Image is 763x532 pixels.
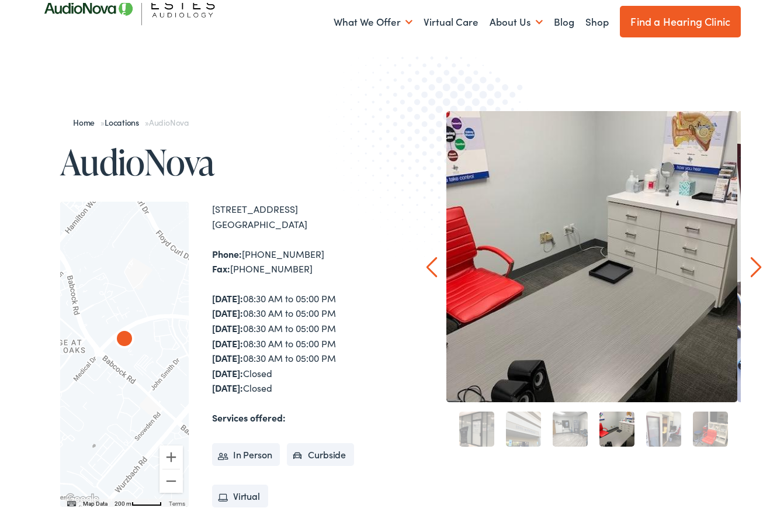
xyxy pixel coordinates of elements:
a: Next [751,254,762,275]
div: [STREET_ADDRESS] [GEOGRAPHIC_DATA] [212,199,386,229]
a: 6 [693,409,728,444]
a: 3 [553,409,588,444]
a: 1 [459,409,494,444]
strong: Phone: [212,244,242,257]
img: Google [63,489,102,504]
strong: Services offered: [212,408,286,421]
a: Find a Hearing Clinic [620,3,741,34]
a: Locations [105,113,145,125]
div: [PHONE_NUMBER] [PHONE_NUMBER] [212,244,386,274]
button: Zoom out [159,467,183,490]
strong: [DATE]: [212,378,243,391]
strong: [DATE]: [212,334,243,347]
a: Home [73,113,100,125]
a: Prev [426,254,437,275]
strong: [DATE]: [212,289,243,302]
div: AudioNova [106,319,143,356]
strong: [DATE]: [212,303,243,316]
button: Keyboard shortcuts [67,497,75,505]
strong: [DATE]: [212,319,243,331]
li: Virtual [212,482,268,505]
a: 2 [506,409,541,444]
span: AudioNova [149,113,189,125]
a: 4 [599,409,634,444]
button: Map Scale: 200 m per 48 pixels [111,496,165,504]
li: In Person [212,440,280,464]
a: Terms (opens in new tab) [169,498,185,504]
strong: Fax: [212,259,230,272]
button: Map Data [83,497,107,505]
a: 5 [646,409,681,444]
h1: AudioNova [60,140,386,178]
strong: [DATE]: [212,348,243,361]
li: Curbside [287,440,354,464]
span: » » [73,113,189,125]
strong: [DATE]: [212,364,243,376]
a: Open this area in Google Maps (opens a new window) [63,489,102,504]
button: Zoom in [159,443,183,466]
div: 08:30 AM to 05:00 PM 08:30 AM to 05:00 PM 08:30 AM to 05:00 PM 08:30 AM to 05:00 PM 08:30 AM to 0... [212,288,386,393]
span: 200 m [115,498,131,504]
